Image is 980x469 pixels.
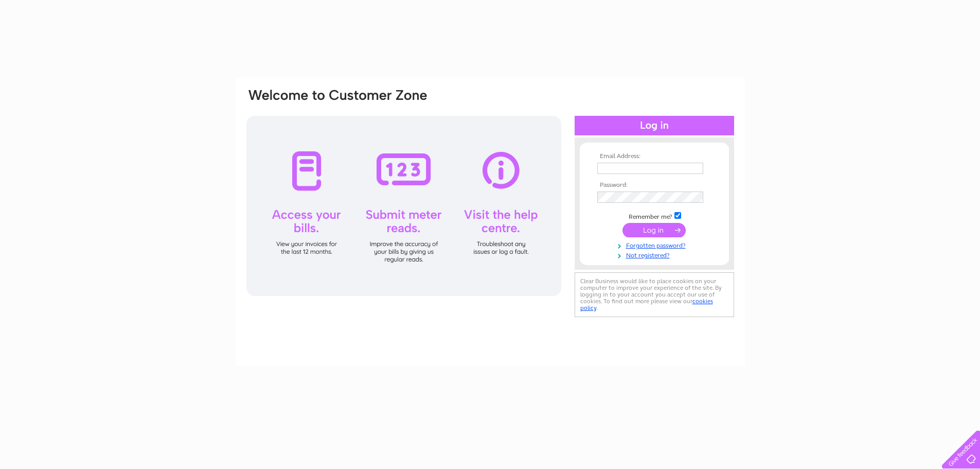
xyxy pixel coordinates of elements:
a: Not registered? [597,250,714,259]
input: Submit [622,223,686,237]
div: Clear Business would like to place cookies on your computer to improve your experience of the sit... [575,272,734,317]
th: Password: [595,182,714,189]
th: Email Address: [595,153,714,160]
td: Remember me? [595,211,714,221]
a: Forgotten password? [597,240,714,250]
a: cookies policy [580,298,713,311]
